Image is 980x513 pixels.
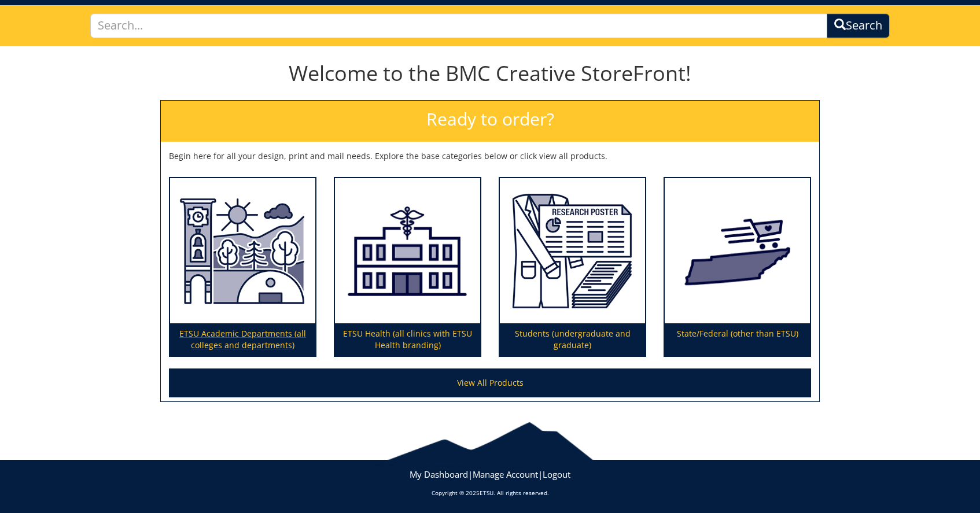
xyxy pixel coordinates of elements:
[335,178,480,324] img: ETSU Health (all clinics with ETSU Health branding)
[335,178,480,356] a: ETSU Health (all clinics with ETSU Health branding)
[410,468,468,480] a: My Dashboard
[665,323,810,356] p: State/Federal (other than ETSU)
[500,323,645,356] p: Students (undergraduate and graduate)
[500,178,645,324] img: Students (undergraduate and graduate)
[473,468,538,480] a: Manage Account
[90,13,827,38] input: Search...
[169,368,811,397] a: View All Products
[170,178,315,324] img: ETSU Academic Departments (all colleges and departments)
[161,101,819,142] h2: Ready to order?
[170,323,315,356] p: ETSU Academic Departments (all colleges and departments)
[665,178,810,356] a: State/Federal (other than ETSU)
[170,178,315,356] a: ETSU Academic Departments (all colleges and departments)
[500,178,645,356] a: Students (undergraduate and graduate)
[827,13,890,38] button: Search
[169,150,811,162] p: Begin here for all your design, print and mail needs. Explore the base categories below or click ...
[160,62,820,85] h1: Welcome to the BMC Creative StoreFront!
[335,323,480,356] p: ETSU Health (all clinics with ETSU Health branding)
[543,468,570,480] a: Logout
[665,178,810,324] img: State/Federal (other than ETSU)
[480,489,493,497] a: ETSU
